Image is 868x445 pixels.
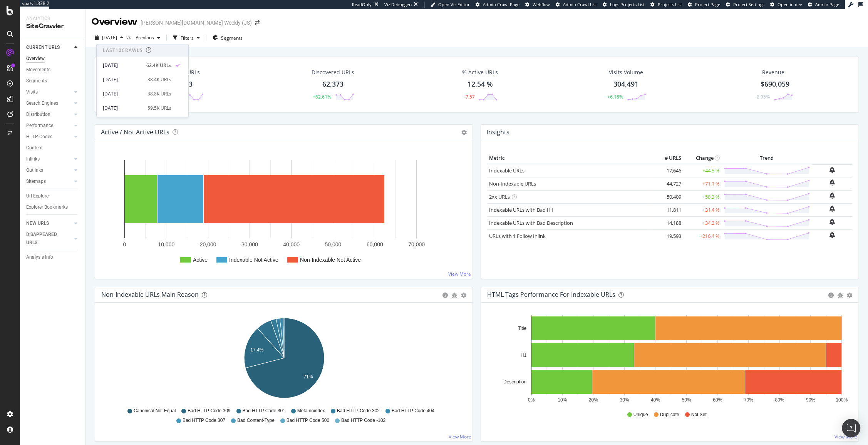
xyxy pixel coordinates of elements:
span: Bad HTTP Code 500 [287,417,329,424]
button: Previous [132,32,163,44]
a: View More [448,271,471,277]
a: Logs Projects List [603,2,645,8]
div: bell-plus [829,232,835,238]
div: Non-Indexable URLs Main Reason [101,291,199,298]
td: 50,409 [652,190,683,203]
a: Indexable URLs with Bad H1 [489,206,553,213]
a: CURRENT URLS [26,43,72,52]
td: 17,646 [652,164,683,177]
a: Segments [26,77,80,85]
span: Admin Crawl List [563,2,597,7]
div: 62,373 [322,79,344,89]
a: Explorer Bookmarks [26,203,80,211]
div: % Active URLs [462,69,498,76]
span: Segments [221,35,243,41]
a: Inlinks [26,155,72,163]
span: Not Set [691,412,707,418]
text: Non-Indexable Not Active [300,257,361,263]
div: A chart. [487,315,853,404]
a: Projects List [650,2,682,8]
td: +31.4 % [683,203,722,216]
div: Explorer Bookmarks [26,203,68,211]
text: Indexable Not Active [229,257,278,263]
a: Project Page [688,2,720,8]
div: SiteCrawler [26,22,79,31]
td: +58.3 % [683,190,722,203]
span: Admin Page [815,2,839,7]
th: # URLS [652,152,683,164]
text: 50% [682,397,691,403]
td: +71.1 % [683,177,722,190]
text: 70% [744,397,753,403]
span: Bad HTTP Code -102 [341,417,385,424]
div: circle-info [828,293,834,298]
td: 19,593 [652,229,683,243]
div: Last 10 Crawls [103,47,143,54]
td: +34.2 % [683,216,722,229]
text: 0 [123,241,126,248]
a: Open in dev [770,2,802,8]
text: 10% [558,397,567,403]
h4: Active / Not Active URLs [101,127,169,137]
span: Project Page [695,2,720,7]
td: 44,727 [652,177,683,190]
a: HTTP Codes [26,133,72,141]
div: Content [26,144,43,152]
svg: A chart. [101,152,467,273]
div: Discovered URLs [312,69,354,76]
a: 2xx URLs [489,193,510,200]
text: Description [503,379,526,385]
span: Revenue [762,69,784,76]
div: bell-plus [829,192,835,199]
text: 71% [303,374,313,379]
span: Bad Content-Type [237,417,275,424]
text: 0% [528,397,535,403]
text: 30% [620,397,629,403]
button: [DATE] [92,32,126,44]
a: Url Explorer [26,192,80,200]
text: 50,000 [325,241,342,248]
div: 38.4K URLs [147,76,171,83]
a: Non-Indexable URLs [489,180,536,187]
span: Bad HTTP Code 309 [188,408,230,414]
text: 70,000 [408,241,425,248]
td: +44.5 % [683,164,722,177]
span: 2025 Oct. 5th [102,34,117,41]
div: bug [838,293,843,298]
div: Inlinks [26,155,40,163]
div: [DATE] [103,62,142,69]
a: Performance [26,122,72,130]
div: 38.8K URLs [147,90,171,97]
text: 30,000 [241,241,258,248]
span: Open Viz Editor [438,2,470,7]
div: -7.57 [464,94,474,100]
div: 12.54 % [467,79,493,89]
text: 17.4% [250,347,263,353]
th: Metric [487,152,652,164]
div: circle-info [442,293,448,298]
div: Open Intercom Messenger [842,419,860,437]
td: 11,811 [652,203,683,216]
div: [DATE] [103,90,143,97]
text: 90% [806,397,815,403]
a: Sitemaps [26,177,72,186]
span: Previous [132,34,154,41]
div: bell-plus [829,206,835,212]
a: Open Viz Editor [431,2,470,8]
a: Project Settings [726,2,764,8]
text: 40% [651,397,660,403]
div: NEW URLS [26,219,49,228]
div: +62.61% [313,94,331,100]
a: Overview [26,55,80,63]
span: Projects List [658,2,682,7]
span: Bad HTTP Code 301 [242,408,285,414]
div: arrow-right-arrow-left [255,20,260,25]
div: [DATE] [103,76,143,83]
button: Filters [170,32,203,44]
div: HTML Tags Performance for Indexable URLs [487,291,615,298]
a: Distribution [26,110,72,119]
div: bell-plus [829,167,835,173]
div: [DATE] [103,105,143,112]
div: -2.95% [755,94,770,100]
